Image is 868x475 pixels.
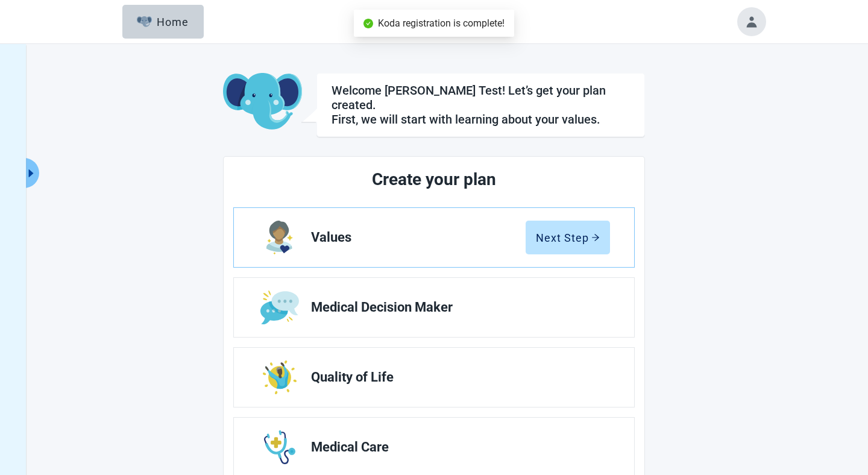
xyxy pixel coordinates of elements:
span: caret-right [25,168,37,179]
a: Edit Medical Decision Maker section [234,278,634,337]
span: Koda registration is complete! [378,17,505,29]
span: Values [311,230,526,245]
button: Toggle account menu [737,7,766,36]
button: Next Steparrow-right [526,221,610,254]
img: Elephant [137,16,152,27]
img: Koda Elephant [223,73,302,131]
button: Expand menu [24,158,39,188]
span: Medical Care [311,440,600,455]
a: Edit Values section [234,208,634,267]
span: Quality of Life [311,370,600,385]
span: check-circle [363,19,373,28]
div: Next Step [536,231,600,244]
a: Edit Quality of Life section [234,348,634,407]
h2: Create your plan [278,166,590,193]
div: Welcome [PERSON_NAME] Test! Let’s get your plan created. First, we will start with learning about... [332,83,630,127]
div: Home [137,16,189,28]
span: arrow-right [591,233,600,242]
button: ElephantHome [122,5,204,39]
span: Medical Decision Maker [311,300,600,315]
